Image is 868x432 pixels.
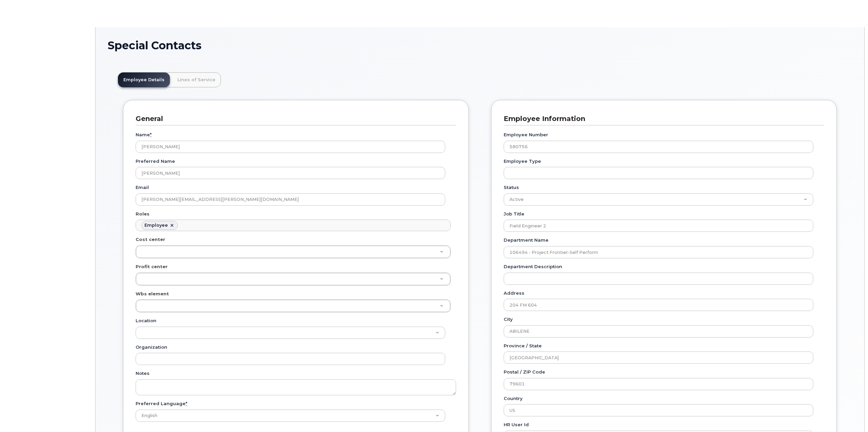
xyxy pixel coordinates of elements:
label: Organization [136,344,167,350]
label: Department Name [504,237,549,243]
label: Cost center [136,236,165,243]
h3: General [136,114,451,123]
div: Employee [144,223,168,228]
abbr: required [150,132,152,137]
label: Name [136,132,152,138]
label: Postal / ZIP Code [504,369,545,375]
label: Preferred Name [136,158,175,165]
label: HR user id [504,421,529,428]
label: Roles [136,211,150,217]
label: Notes [136,370,150,377]
label: Status [504,184,519,191]
label: Employee Type [504,158,541,165]
label: Location [136,317,156,324]
label: Province / State [504,343,542,349]
label: Country [504,395,523,402]
label: Wbs element [136,291,169,297]
abbr: required [186,401,187,406]
label: Employee Number [504,132,548,138]
h3: Employee Information [504,114,819,123]
label: Preferred Language [136,400,187,407]
a: Lines of Service [172,72,221,87]
label: Department Description [504,263,562,270]
label: Profit center [136,263,168,270]
label: Address [504,290,524,296]
label: City [504,316,513,323]
label: Email [136,184,149,191]
label: Job Title [504,211,524,217]
a: Employee Details [118,72,170,87]
h1: Special Contacts [108,39,852,51]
